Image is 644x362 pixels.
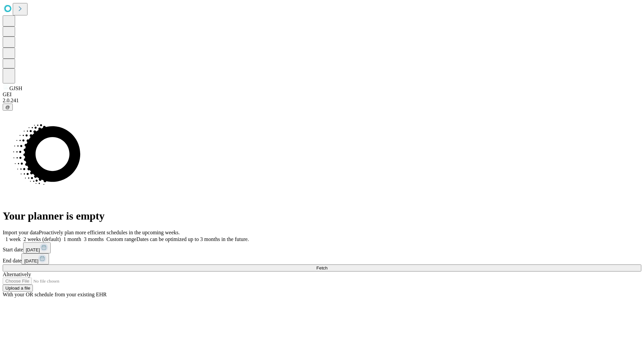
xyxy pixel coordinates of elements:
span: Dates can be optimized up to 3 months in the future. [137,236,249,242]
div: Start date [3,242,641,253]
span: 1 month [63,236,81,242]
span: Custom range [106,236,136,242]
div: GEI [3,92,641,98]
button: [DATE] [21,253,49,264]
span: 2 weeks (default) [23,236,61,242]
button: @ [3,104,13,111]
span: [DATE] [24,258,38,263]
span: 1 week [5,236,21,242]
span: 3 months [84,236,104,242]
button: Upload a file [3,285,33,292]
button: [DATE] [23,242,51,253]
span: Fetch [316,265,327,270]
span: [DATE] [26,247,40,252]
span: Import your data [3,230,39,235]
span: @ [5,105,10,110]
span: With your OR schedule from your existing EHR [3,292,107,297]
div: 2.0.241 [3,98,641,104]
span: Alternatively [3,271,31,277]
div: End date [3,253,641,264]
span: GJSH [9,85,22,91]
h1: Your planner is empty [3,210,641,222]
span: Proactively plan more efficient schedules in the upcoming weeks. [39,230,180,235]
button: Fetch [3,264,641,271]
